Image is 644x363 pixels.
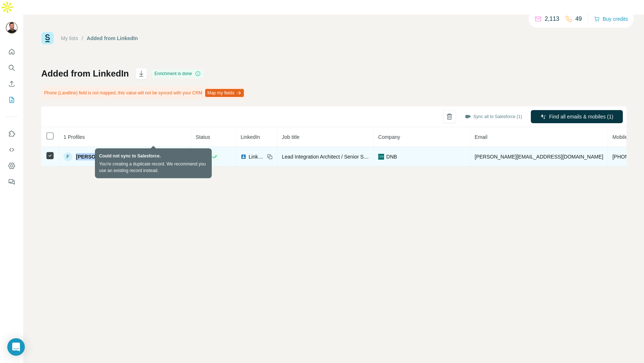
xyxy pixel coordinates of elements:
[475,154,603,160] span: [PERSON_NAME][EMAIL_ADDRESS][DOMAIN_NAME]
[198,153,210,160] span: Found
[7,338,25,356] div: Open Intercom Messenger
[87,35,138,42] div: Added from LinkedIn
[549,113,613,120] span: Find all emails & mobiles (1)
[61,35,78,41] a: My lists
[6,77,18,90] button: Enrich CSV
[64,134,85,140] span: 1 Profiles
[6,22,18,34] img: Avatar
[6,159,18,172] button: Dashboard
[282,154,436,160] span: Lead Integration Architect / Senior Subject Matter Expert: Integration
[249,153,265,160] span: LinkedIn
[545,15,559,23] p: 2,113
[196,134,210,140] span: Status
[378,154,384,160] img: company-logo
[241,154,246,160] img: LinkedIn logo
[460,111,527,122] button: Sync all to Salesforce (1)
[6,93,18,106] button: My lists
[205,89,244,97] button: Map my fields
[6,61,18,74] button: Search
[64,152,72,161] div: F
[6,45,18,58] button: Quick start
[282,134,299,140] span: Job title
[41,68,129,79] h1: Added from LinkedIn
[612,134,627,140] span: Mobile
[531,110,623,123] button: Find all emails & mobiles (1)
[386,153,397,160] span: DNB
[594,14,628,24] button: Buy credits
[41,87,245,99] div: Phone (Landline) field is not mapped, this value will not be synced with your CRM
[241,134,260,140] span: LinkedIn
[41,32,54,44] img: Surfe Logo
[575,15,582,23] p: 49
[6,127,18,140] button: Use Surfe on LinkedIn
[378,134,400,140] span: Company
[475,134,487,140] span: Email
[76,153,173,160] span: [PERSON_NAME][GEOGRAPHIC_DATA]
[6,175,18,188] button: Feedback
[82,35,83,42] li: /
[6,143,18,156] button: Use Surfe API
[152,69,203,78] div: Enrichment is done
